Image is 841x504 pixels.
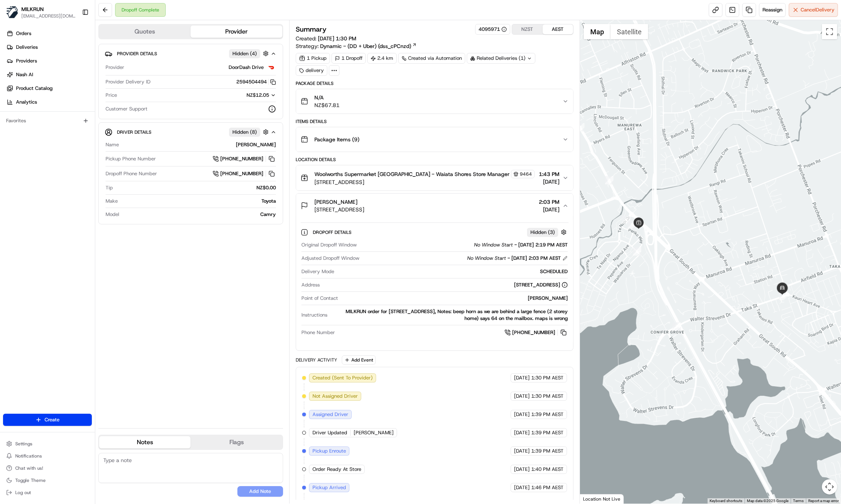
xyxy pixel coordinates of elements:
span: Deliveries [16,44,38,51]
button: Woolworths Supermarket [GEOGRAPHIC_DATA] - Waiata Shores Store Manager9464[STREET_ADDRESS]1:43 PM... [296,165,573,190]
a: Powered byPylon [54,129,92,135]
button: Add Event [342,355,376,365]
span: [PERSON_NAME] [314,198,357,206]
div: Location Not Live [580,494,624,504]
div: [STREET_ADDRESS] [514,282,568,288]
button: Map camera controls [822,479,837,494]
div: 💻 [64,111,70,117]
span: 2:03 PM [539,198,559,206]
div: Related Deliveries (1) [467,53,535,64]
button: Notes [99,436,191,448]
span: Create [45,416,59,423]
div: 5 [628,221,636,229]
div: NZ$0.00 [116,184,276,191]
span: Driver Details [117,129,151,135]
span: Instructions [301,312,327,318]
span: Notifications [15,453,42,459]
button: Notifications [3,451,92,461]
div: 8 [779,292,788,300]
span: 1:30 PM AEST [531,374,564,381]
p: Welcome 👋 [8,30,139,43]
input: Clear [20,49,126,57]
span: 1:46 PM AEST [531,484,564,491]
span: Product Catalog [16,85,53,92]
span: Nash AI [16,71,33,78]
span: DoorDash Drive [229,64,264,71]
div: 📗 [8,111,14,117]
span: No Window Start [474,242,513,248]
div: Delivery Activity [296,357,337,363]
span: Driver Updated [312,429,347,436]
span: Provider Delivery ID [106,78,151,85]
a: Created via Automation [398,53,465,64]
span: 1:40 PM AEST [531,466,564,473]
div: 1 Dropoff [332,53,366,64]
a: Analytics [3,96,95,108]
div: Start new chat [26,73,125,80]
span: Delivery Mode [301,268,334,275]
span: - [508,255,510,262]
span: Order Ready At Store [312,466,361,473]
button: MILKRUNMILKRUN[EMAIL_ADDRESS][DOMAIN_NAME] [3,3,79,21]
span: [DATE] [514,448,530,454]
a: Terms [793,499,804,503]
span: Hidden ( 8 ) [232,129,257,136]
a: [PHONE_NUMBER] [213,155,276,163]
button: Log out [3,487,92,498]
img: doordash_logo_v2.png [267,63,276,72]
button: Reassign [759,3,786,17]
a: 📗Knowledge Base [5,107,61,121]
span: - [514,242,517,248]
span: Knowledge Base [15,110,58,118]
span: 1:39 PM AEST [531,448,564,454]
a: Orders [3,27,95,40]
button: Package Items (9) [296,127,573,152]
span: Reassign [763,6,782,13]
a: Deliveries [3,41,95,53]
button: Provider [191,26,282,38]
h3: Summary [296,26,327,33]
a: Nash AI [3,69,95,81]
div: We're available if you need us! [26,80,96,86]
span: Tip [106,184,113,191]
span: [PERSON_NAME] [354,429,394,436]
span: NZ$67.81 [314,101,340,109]
button: Flags [191,436,282,448]
span: Pickup Arrived [312,484,346,491]
span: 9464 [520,171,532,177]
span: [PHONE_NUMBER] [220,155,263,162]
div: 7 [673,322,681,331]
button: Hidden (3) [527,227,569,237]
a: Dynamic - (DD + Uber) (dss_cPCnzd) [320,42,417,50]
button: [EMAIL_ADDRESS][DOMAIN_NAME] [21,13,76,19]
span: [DATE] [514,411,530,418]
span: [STREET_ADDRESS] [314,206,364,213]
button: NZST [512,24,543,34]
button: Quotes [99,26,191,38]
div: Favorites [3,115,92,127]
div: Items Details [296,118,573,125]
span: [DATE] [539,178,559,186]
a: [PHONE_NUMBER] [213,170,276,178]
button: Hidden (8) [229,127,271,137]
span: Provider Details [117,51,157,57]
button: AEST [543,24,573,34]
img: Google [582,494,607,504]
span: Package Items ( 9 ) [314,136,359,143]
button: 2594504494 [236,78,276,85]
div: 2.4 km [367,53,397,64]
a: Product Catalog [3,82,95,94]
span: Cancel Delivery [801,6,835,13]
a: 💻API Documentation [61,107,125,121]
span: 1:43 PM [539,170,559,178]
button: CancelDelivery [789,3,838,17]
span: [DATE] 1:30 PM [318,35,356,42]
button: Keyboard shortcuts [710,498,742,504]
span: [DATE] [514,393,530,400]
span: Providers [16,58,37,64]
div: Location Details [296,157,573,163]
span: Created: [296,35,356,42]
div: Package Details [296,80,573,86]
span: [DATE] [539,206,559,213]
span: 1:39 PM AEST [531,429,564,436]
